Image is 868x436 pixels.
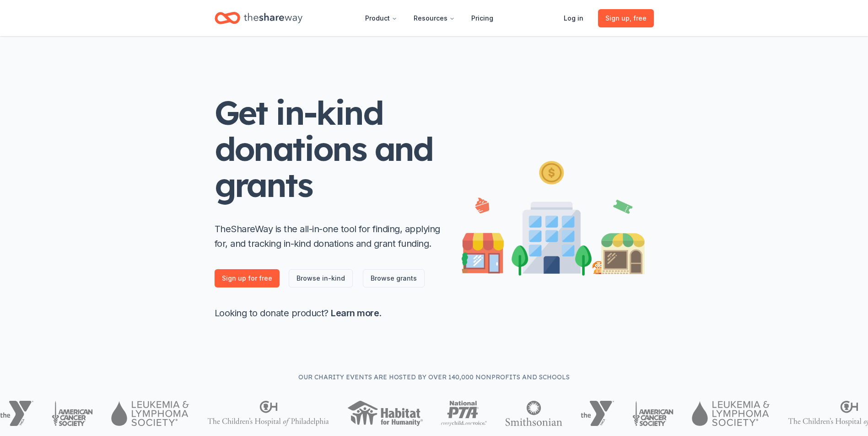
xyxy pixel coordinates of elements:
img: Leukemia & Lymphoma Society [111,401,189,426]
a: Browse in-kind [289,269,353,287]
span: Sign up [605,13,647,24]
img: American Cancer Society [632,401,674,426]
img: Habitat for Humanity [347,401,423,426]
img: Smithsonian [505,401,562,426]
button: Resources [406,9,462,27]
a: Sign up, free [598,9,654,27]
img: The Children's Hospital of Philadelphia [207,401,329,426]
p: TheShareWay is the all-in-one tool for finding, applying for, and tracking in-kind donations and ... [215,222,443,251]
img: YMCA [581,401,614,426]
img: Illustration for landing page [462,157,645,276]
a: Learn more [331,308,379,319]
h1: Get in-kind donations and grants [215,95,443,203]
img: Leukemia & Lymphoma Society [692,401,769,426]
a: Sign up for free [215,269,280,287]
img: National PTA [441,401,487,426]
span: , free [630,14,647,22]
a: Log in [556,9,591,27]
nav: Main [358,7,501,29]
img: American Cancer Society [52,401,93,426]
p: Looking to donate product? . [215,306,443,320]
button: Product [358,9,404,27]
a: Browse grants [363,269,425,287]
a: Home [215,7,302,29]
a: Pricing [464,9,501,27]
